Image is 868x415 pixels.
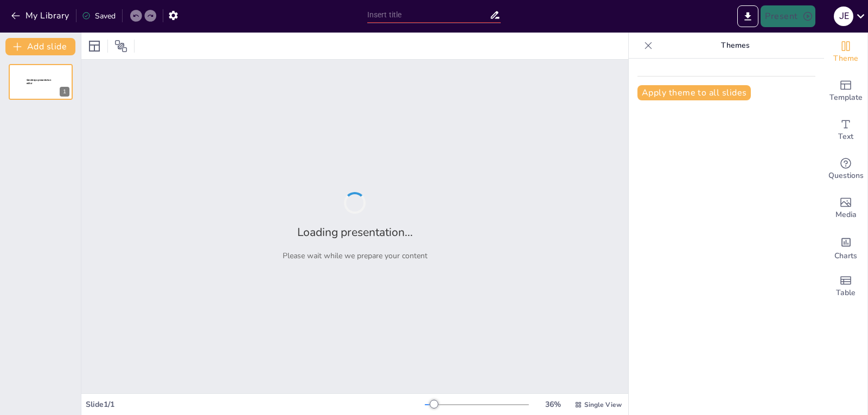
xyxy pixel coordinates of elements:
[829,92,863,104] span: Template
[657,33,813,59] p: Themes
[86,37,103,55] div: Layout
[9,64,73,100] div: 1
[761,5,815,27] button: Present
[833,53,858,65] span: Theme
[824,189,867,228] div: Add images, graphics, shapes or video
[836,287,856,299] span: Table
[824,111,867,150] div: Add text boxes
[834,7,853,26] div: J E
[283,251,427,261] p: Please wait while we prepare your content
[86,399,425,410] div: Slide 1 / 1
[540,399,566,410] div: 36 %
[824,267,867,306] div: Add a table
[637,85,751,100] button: Apply theme to all slides
[367,7,490,23] input: Insert title
[584,400,622,409] span: Single View
[835,209,857,221] span: Media
[114,40,127,53] span: Position
[824,150,867,189] div: Get real-time input from your audience
[737,5,758,27] button: Export to PowerPoint
[834,5,853,27] button: J E
[838,131,853,143] span: Text
[828,170,864,182] span: Questions
[8,7,74,24] button: My Library
[824,33,867,72] div: Change the overall theme
[297,225,413,240] h2: Loading presentation...
[824,228,867,267] div: Add charts and graphs
[60,87,69,97] div: 1
[824,72,867,111] div: Add ready made slides
[834,250,857,262] span: Charts
[27,79,51,85] span: Sendsteps presentation editor
[5,38,75,55] button: Add slide
[82,11,116,21] div: Saved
